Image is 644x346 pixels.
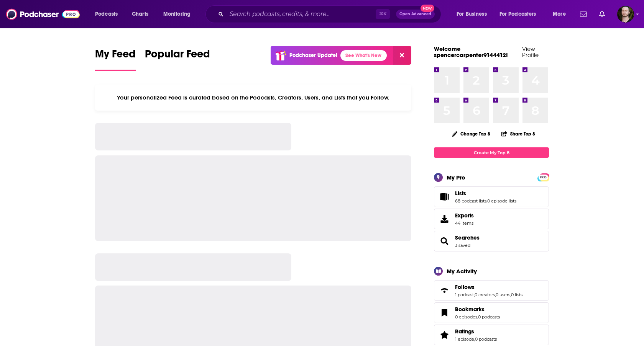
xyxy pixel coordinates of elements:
[163,9,191,20] span: Monitoring
[475,292,495,297] a: 0 creators
[617,6,634,23] span: Logged in as OutlierAudio
[495,8,547,20] button: open menu
[227,8,376,20] input: Search podcasts, credits, & more...
[451,8,496,20] button: open menu
[447,174,465,181] div: My Pro
[495,292,496,297] span: ,
[127,8,153,20] a: Charts
[455,198,486,204] a: 68 podcast lists
[447,129,495,139] button: Change Top 8
[455,314,477,320] a: 0 episodes
[478,314,500,320] a: 0 podcasts
[340,50,387,61] a: See What's New
[145,47,210,65] span: Popular Feed
[376,9,390,19] span: ⌘ K
[437,307,452,318] a: Bookmarks
[487,198,516,204] a: 0 episode lists
[434,325,549,345] span: Ratings
[437,191,452,202] a: Lists
[434,209,549,229] a: Exports
[501,126,536,141] button: Share Top 8
[511,292,522,297] a: 0 lists
[434,280,549,301] span: Follows
[437,330,452,340] a: Ratings
[539,175,548,180] span: PRO
[457,9,487,20] span: For Business
[455,336,474,342] a: 1 episode
[396,10,435,19] button: Open AdvancedNew
[447,268,477,275] div: My Activity
[499,9,536,20] span: For Podcasters
[399,12,431,16] span: Open Advanced
[455,284,522,291] a: Follows
[617,6,634,23] button: Show profile menu
[455,328,497,335] a: Ratings
[455,212,474,219] span: Exports
[95,47,136,71] a: My Feed
[475,336,497,342] a: 0 podcasts
[547,8,575,20] button: open menu
[289,52,337,59] p: Podchaser Update!
[474,336,475,342] span: ,
[455,306,500,313] a: Bookmarks
[95,85,411,111] div: Your personalized Feed is curated based on the Podcasts, Creators, Users, and Lists that you Follow.
[486,198,487,204] span: ,
[213,5,449,23] div: Search podcasts, credits, & more...
[421,5,434,12] span: New
[553,9,566,20] span: More
[455,306,485,313] span: Bookmarks
[455,284,475,291] span: Follows
[510,292,511,297] span: ,
[132,9,148,20] span: Charts
[90,8,128,20] button: open menu
[455,190,516,197] a: Lists
[434,231,549,251] span: Searches
[539,174,548,180] a: PRO
[617,6,634,23] img: User Profile
[477,314,478,320] span: ,
[437,236,452,246] a: Searches
[596,8,608,21] a: Show notifications dropdown
[434,302,549,323] span: Bookmarks
[455,234,480,241] a: Searches
[95,47,136,65] span: My Feed
[434,147,549,158] a: Create My Top 8
[455,243,470,248] a: 3 saved
[145,47,210,71] a: Popular Feed
[437,285,452,296] a: Follows
[522,45,539,59] a: View Profile
[95,9,118,20] span: Podcasts
[6,7,80,21] img: Podchaser - Follow, Share and Rate Podcasts
[434,45,508,59] a: Welcome spencercarpenter9144412!
[158,8,200,20] button: open menu
[455,220,474,226] span: 44 items
[455,190,466,197] span: Lists
[455,328,474,335] span: Ratings
[437,214,452,224] span: Exports
[496,292,510,297] a: 0 users
[474,292,475,297] span: ,
[434,186,549,207] span: Lists
[577,8,590,21] a: Show notifications dropdown
[455,292,474,297] a: 1 podcast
